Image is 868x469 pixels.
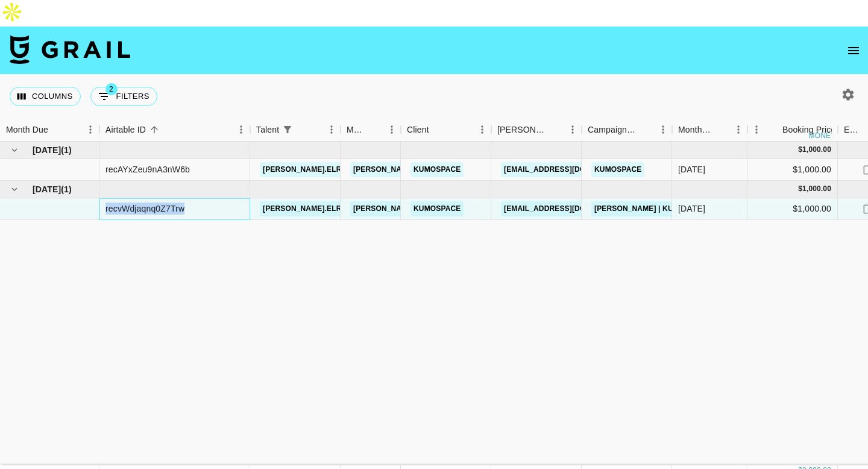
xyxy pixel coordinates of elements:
[410,201,464,216] a: Kumospace
[279,121,296,138] button: Show filters
[90,87,157,106] button: Show filters
[564,121,582,139] button: Menu
[105,118,146,142] div: Airtable ID
[401,118,491,142] div: Client
[256,118,279,142] div: Talent
[61,144,72,156] span: ( 1 )
[747,159,838,181] div: $1,000.00
[844,118,861,142] div: Expenses: Remove Commission?
[497,118,547,142] div: [PERSON_NAME]
[547,121,564,138] button: Sort
[10,87,81,106] button: Select columns
[678,203,705,215] div: Oct '25
[81,121,99,139] button: Menu
[383,121,401,139] button: Menu
[322,121,341,139] button: Menu
[637,121,654,138] button: Sort
[6,181,23,198] button: hide children
[766,121,782,138] button: Sort
[747,121,766,139] button: Menu
[105,83,118,95] span: 2
[410,162,464,177] a: Kumospace
[729,121,747,139] button: Menu
[99,118,250,142] div: Airtable ID
[802,184,831,194] div: 1,000.00
[232,121,250,139] button: Menu
[48,121,65,138] button: Sort
[654,121,672,139] button: Menu
[61,183,72,195] span: ( 1 )
[501,201,636,216] a: [EMAIL_ADDRESS][DOMAIN_NAME]
[672,118,747,142] div: Month Due
[798,145,802,155] div: $
[366,121,383,138] button: Sort
[473,121,491,139] button: Menu
[260,201,360,216] a: [PERSON_NAME].elrifaii
[712,121,729,138] button: Sort
[802,145,831,155] div: 1,000.00
[105,163,190,175] div: recAYxZeu9nA3nW6b
[809,132,836,139] div: money
[582,118,672,142] div: Campaign (Type)
[591,162,644,177] a: Kumospace
[501,162,636,177] a: [EMAIL_ADDRESS][DOMAIN_NAME]
[350,201,547,216] a: [PERSON_NAME][EMAIL_ADDRESS][DOMAIN_NAME]
[429,121,446,138] button: Sort
[10,35,130,64] img: Grail Talent
[250,118,341,142] div: Talent
[588,118,637,142] div: Campaign (Type)
[491,118,582,142] div: Booker
[841,39,866,63] button: open drawer
[279,121,296,138] div: 1 active filter
[747,198,838,220] div: $1,000.00
[798,184,802,194] div: $
[591,201,713,216] a: [PERSON_NAME] | Kumospace
[260,162,360,177] a: [PERSON_NAME].elrifaii
[33,183,61,195] span: [DATE]
[678,118,712,142] div: Month Due
[6,118,48,142] div: Month Due
[6,142,23,159] button: hide children
[407,118,429,142] div: Client
[347,118,366,142] div: Manager
[678,163,705,175] div: Jul '25
[782,118,835,142] div: Booking Price
[105,203,184,215] div: recvWdjaqnq0Z7Trw
[296,121,313,138] button: Sort
[146,121,163,138] button: Sort
[33,144,61,156] span: [DATE]
[350,162,547,177] a: [PERSON_NAME][EMAIL_ADDRESS][DOMAIN_NAME]
[341,118,401,142] div: Manager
